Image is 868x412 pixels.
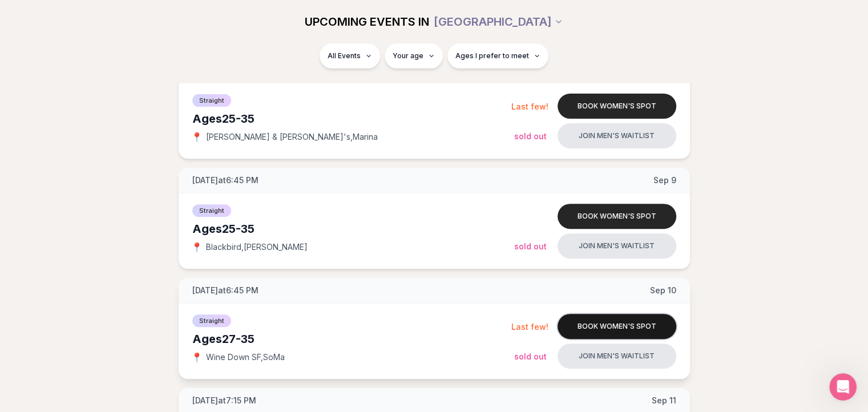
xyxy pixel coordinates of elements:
[558,344,676,369] button: Join men's waitlist
[434,9,563,34] button: [GEOGRAPHIC_DATA]
[192,111,511,127] div: Ages 25-35
[558,233,676,258] button: Join men's waitlist
[192,132,201,142] span: 📍
[320,43,380,68] button: All Events
[829,373,857,401] iframe: Intercom live chat
[192,204,231,217] span: Straight
[192,221,514,237] div: Ages 25-35
[558,204,676,229] button: Book women's spot
[650,285,676,296] span: Sep 10
[192,395,256,406] span: [DATE] at 7:15 PM
[192,94,231,107] span: Straight
[192,314,231,327] span: Straight
[455,51,529,60] span: Ages I prefer to meet
[206,352,285,363] span: Wine Down SF , SoMa
[192,285,259,296] span: [DATE] at 6:45 PM
[447,43,548,68] button: Ages I prefer to meet
[192,243,201,252] span: 📍
[514,131,547,141] span: Sold Out
[393,51,423,60] span: Your age
[192,175,259,186] span: [DATE] at 6:45 PM
[653,175,676,186] span: Sep 9
[206,131,378,143] span: [PERSON_NAME] & [PERSON_NAME]'s , Marina
[511,322,548,332] span: Last few!
[328,51,361,60] span: All Events
[206,241,308,253] span: Blackbird , [PERSON_NAME]
[558,123,676,148] button: Join men's waitlist
[385,43,443,68] button: Your age
[192,353,201,362] span: 📍
[192,331,511,347] div: Ages 27-35
[558,94,676,119] button: Book women's spot
[514,241,547,251] span: Sold Out
[558,314,676,339] button: Book women's spot
[305,14,429,30] span: UPCOMING EVENTS IN
[652,395,676,406] span: Sep 11
[511,102,548,111] span: Last few!
[514,352,547,361] span: Sold Out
